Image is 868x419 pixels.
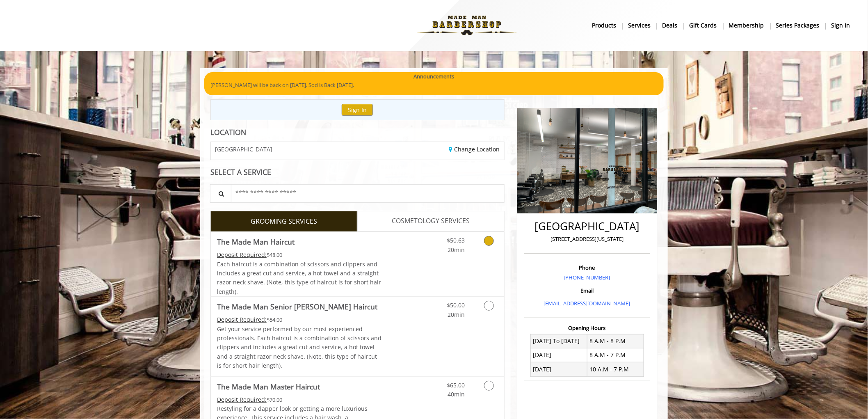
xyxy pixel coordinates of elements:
[586,19,622,31] a: Productsproducts
[684,19,723,31] a: Gift cardsgift cards
[217,260,381,295] span: Each haircut is a combination of scissors and clippers and includes a great cut and service, a ho...
[526,220,648,232] h2: [GEOGRAPHIC_DATA]
[448,246,465,254] span: 20min
[776,21,820,30] b: Series packages
[662,21,678,30] b: Deals
[342,104,373,116] button: Sign In
[657,19,684,31] a: DealsDeals
[531,362,587,376] td: [DATE]
[587,348,644,362] td: 8 A.M - 7 P.M
[526,288,648,293] h3: Email
[217,251,267,259] span: This service needs some Advance to be paid before we block your appointment
[447,301,465,309] span: $50.00
[217,301,377,312] b: The Made Man Senior [PERSON_NAME] Haircut
[217,250,382,259] div: $48.00
[531,334,587,348] td: [DATE] To [DATE]
[587,362,644,376] td: 10 A.M - 7 P.M
[447,236,465,244] span: $50.63
[690,21,717,30] b: gift cards
[217,315,382,324] div: $54.00
[770,19,826,31] a: Series packagesSeries packages
[729,21,764,30] b: Membership
[217,316,267,323] span: This service needs some Advance to be paid before we block your appointment
[217,396,267,403] span: This service needs some Advance to be paid before we block your appointment
[592,21,616,30] b: products
[210,127,246,137] b: LOCATION
[524,325,650,331] h3: Opening Hours
[217,381,320,392] b: The Made Man Master Haircut
[210,81,658,89] p: [PERSON_NAME] will be back on [DATE]. Sod is Back [DATE].
[392,216,470,227] span: COSMETOLOGY SERVICES
[217,325,382,371] p: Get your service performed by our most experienced professionals. Each haircut is a combination o...
[215,146,272,152] span: [GEOGRAPHIC_DATA]
[826,19,856,31] a: sign insign in
[217,236,295,247] b: The Made Man Haircut
[217,395,382,404] div: $70.00
[723,19,770,31] a: MembershipMembership
[448,390,465,398] span: 40min
[544,300,630,307] a: [EMAIL_ADDRESS][DOMAIN_NAME]
[449,145,500,153] a: Change Location
[587,334,644,348] td: 8 A.M - 8 P.M
[526,235,648,243] p: [STREET_ADDRESS][US_STATE]
[210,184,231,203] button: Service Search
[414,72,455,81] b: Announcements
[628,21,651,30] b: Services
[526,265,648,270] h3: Phone
[411,3,523,48] img: Made Man Barbershop logo
[531,348,587,362] td: [DATE]
[448,311,465,318] span: 20min
[251,216,317,227] span: GROOMING SERVICES
[447,381,465,389] span: $65.00
[622,19,657,31] a: ServicesServices
[831,21,850,30] b: sign in
[564,274,610,281] a: [PHONE_NUMBER]
[210,168,505,176] div: SELECT A SERVICE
